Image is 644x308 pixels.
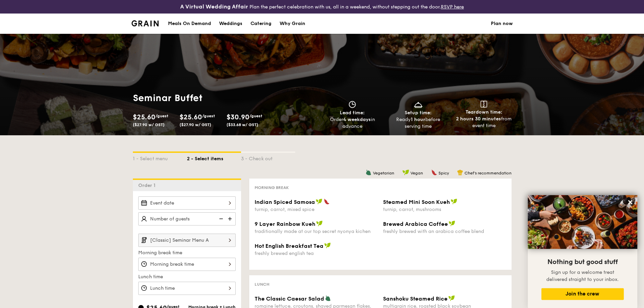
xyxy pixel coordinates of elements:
[180,122,211,127] span: ($27.90 w/ GST)
[541,288,624,300] button: Join the crew
[457,169,463,175] img: icon-chef-hat.a58ddaea.svg
[491,14,513,34] a: Plan now
[413,101,423,108] img: icon-dish.430c3a2e.svg
[133,92,268,104] h1: Seminar Buffet
[365,169,372,175] img: icon-vegetarian.fe4039eb.svg
[411,117,425,122] strong: 1 hour
[132,20,159,26] a: Logotype
[383,207,506,212] div: turnip, carrot, mushrooms
[547,258,618,266] span: Nothing but good stuff
[383,295,448,302] span: Sanshoku Steamed Rice
[441,4,464,10] a: RSVP here
[451,198,457,205] img: icon-vegan.f8ff3823.svg
[249,114,262,118] span: /guest
[226,113,249,121] span: $30.90
[383,229,506,234] div: freshly brewed with an arabica coffee blend
[383,199,450,205] span: Steamed Mini Soon Kueh
[138,258,236,271] input: Morning break time
[255,199,315,205] span: Indian Spiced Samosa
[255,251,378,256] div: freshly brewed english tea
[138,274,236,280] label: Lunch time
[480,101,487,108] img: icon-teardown.65201eee.svg
[255,295,324,302] span: The Classic Caesar Salad
[324,198,330,205] img: icon-spicy.37a8142b.svg
[456,116,501,122] strong: 2 hours 30 minutes
[255,229,378,234] div: traditionally made at our top secret nyonya kichen
[528,195,637,249] img: DSC07876-Edit02-Large.jpeg
[448,295,455,301] img: icon-vegan.f8ff3823.svg
[187,153,241,162] div: 2 - Select items
[138,212,236,226] input: Number of guests
[226,122,258,127] span: ($33.68 w/ GST)
[405,110,432,116] span: Setup time:
[241,153,295,162] div: 3 - Check out
[202,114,215,118] span: /guest
[138,250,236,256] label: Morning break time
[255,282,269,287] span: Lunch
[138,196,236,210] input: Event date
[466,109,502,115] span: Teardown time:
[132,20,159,26] img: Grain
[255,207,378,212] div: turnip, carrot, mixed spice
[322,116,383,130] div: Order in advance
[402,169,409,175] img: icon-vegan.f8ff3823.svg
[347,101,357,108] img: icon-clock.2db775ea.svg
[340,110,365,116] span: Lead time:
[255,221,315,227] span: 9 Layer Rainbow Kueh
[133,122,165,127] span: ($27.90 w/ GST)
[180,3,248,11] h4: A Virtual Wedding Affair
[138,282,236,295] input: Lunch time
[410,171,423,175] span: Vegan
[464,171,511,175] span: Chef's recommendation
[316,198,323,205] img: icon-vegan.f8ff3823.svg
[343,117,371,122] strong: 4 weekdays
[133,153,187,162] div: 1 - Select menu
[255,243,324,249] span: Hot English Breakfast Tea
[246,14,276,34] a: Catering
[219,14,242,34] div: Weddings
[251,14,271,34] div: Catering
[133,113,156,121] span: $25.60
[383,221,448,227] span: Brewed Arabica Coffee
[324,242,331,248] img: icon-vegan.f8ff3823.svg
[325,295,331,301] img: icon-vegetarian.fe4039eb.svg
[127,3,517,11] div: Plan the perfect celebration with us, all in a weekend, without stepping out the door.
[625,197,636,208] button: Close
[276,14,309,34] a: Why Grain
[180,113,202,121] span: $25.60
[138,183,158,188] span: Order 1
[164,14,215,34] a: Meals On Demand
[168,14,211,34] div: Meals On Demand
[215,212,225,225] img: icon-reduce.1d2dbef1.svg
[388,116,448,130] div: Ready before serving time
[454,116,514,129] div: from event time
[431,169,437,175] img: icon-spicy.37a8142b.svg
[546,269,619,282] span: Sign up for a welcome treat delivered straight to your inbox.
[215,14,246,34] a: Weddings
[255,185,289,190] span: Morning break
[449,220,455,227] img: icon-vegan.f8ff3823.svg
[224,234,236,246] img: icon-chevron-right.3c0dfbd6.svg
[280,14,305,34] div: Why Grain
[438,171,449,175] span: Spicy
[156,114,168,118] span: /guest
[373,171,394,175] span: Vegetarian
[316,220,323,227] img: icon-vegan.f8ff3823.svg
[225,212,236,225] img: icon-add.58712e84.svg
